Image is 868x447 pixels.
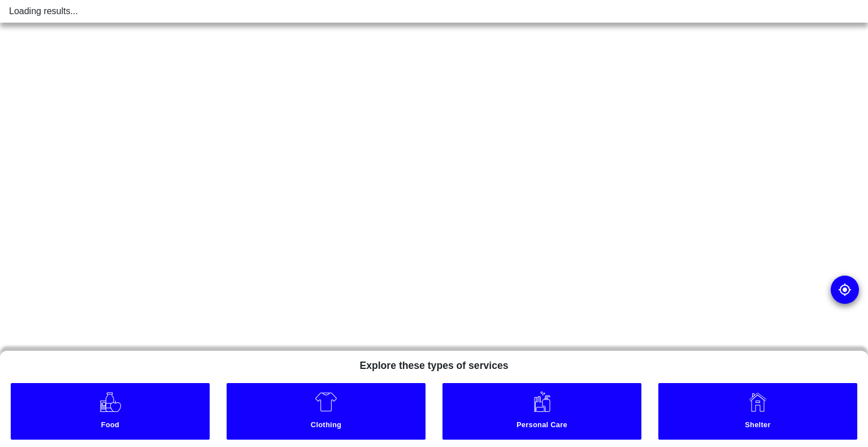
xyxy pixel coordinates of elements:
[658,383,857,440] a: Shelter
[11,383,209,440] a: Food
[445,420,639,432] small: Personal Care
[350,351,517,376] h5: Explore these types of services
[747,390,769,413] img: Shelter
[442,383,641,440] a: Personal Care
[99,390,122,413] img: Food
[9,5,859,18] div: Loading results...
[661,420,854,432] small: Shelter
[531,390,553,413] img: Personal Care
[227,383,425,440] a: Clothing
[838,283,852,296] img: go to my location
[14,420,207,432] small: Food
[315,390,337,413] img: Clothing
[229,420,423,432] small: Clothing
